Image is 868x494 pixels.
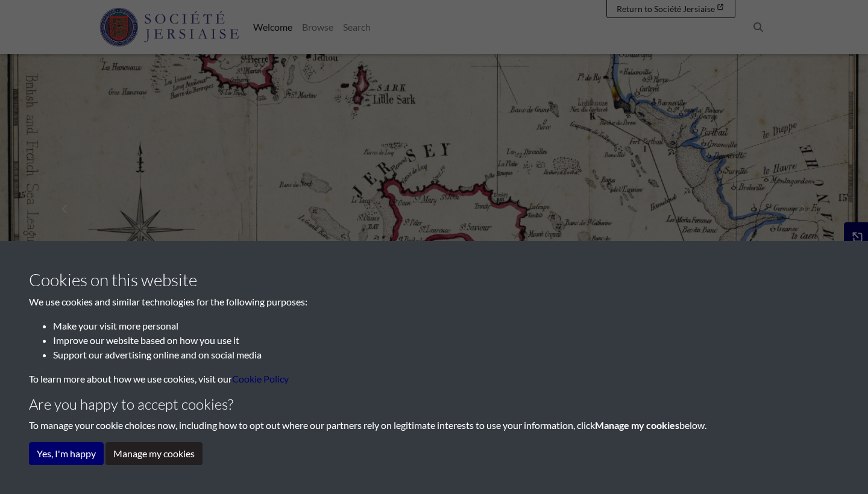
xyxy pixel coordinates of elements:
[29,372,839,386] p: To learn more about how we use cookies, visit our
[29,396,839,413] h4: Are you happy to accept cookies?
[29,295,839,309] p: We use cookies and similar technologies for the following purposes:
[29,442,104,465] button: Yes, I'm happy
[53,333,839,348] li: Improve our website based on how you use it
[595,419,679,431] strong: Manage my cookies
[29,418,839,433] p: To manage your cookie choices now, including how to opt out where our partners rely on legitimate...
[105,442,203,465] button: Manage my cookies
[232,373,289,384] a: learn more about cookies
[53,348,839,362] li: Support our advertising online and on social media
[29,270,839,290] h3: Cookies on this website
[53,319,839,333] li: Make your visit more personal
